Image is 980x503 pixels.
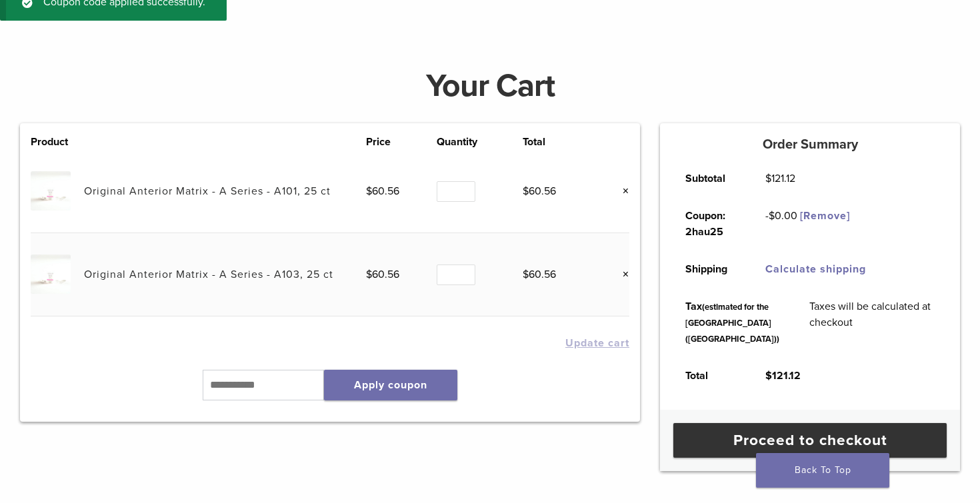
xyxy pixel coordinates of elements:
a: Remove 2hau25 coupon [800,209,850,223]
a: Original Anterior Matrix - A Series - A101, 25 ct [84,185,331,198]
td: - [750,197,865,251]
h5: Order Summary [660,137,960,153]
span: $ [523,268,529,281]
span: 0.00 [769,209,797,223]
th: Coupon: 2hau25 [670,197,750,251]
th: Quantity [437,134,523,150]
a: Back To Top [756,453,889,488]
small: (estimated for the [GEOGRAPHIC_DATA] ([GEOGRAPHIC_DATA])) [685,302,779,344]
span: $ [765,172,771,185]
h1: Your Cart [10,70,970,102]
a: Remove this item [612,183,629,200]
bdi: 121.12 [765,172,795,185]
button: Update cart [565,338,629,348]
span: $ [765,369,772,382]
span: $ [366,185,372,198]
a: Proceed to checkout [673,423,947,458]
span: $ [523,185,529,198]
button: Apply coupon [324,370,457,400]
th: Shipping [670,251,750,288]
span: $ [769,209,775,223]
bdi: 60.56 [366,185,399,198]
th: Product [31,134,84,150]
a: Original Anterior Matrix - A Series - A103, 25 ct [84,268,333,281]
th: Total [523,134,593,150]
th: Tax [670,288,794,357]
bdi: 121.12 [765,369,801,382]
bdi: 60.56 [366,268,399,281]
th: Total [670,357,750,394]
a: Remove this item [612,266,629,283]
img: Original Anterior Matrix - A Series - A103, 25 ct [31,254,70,294]
th: Subtotal [670,160,750,197]
bdi: 60.56 [523,268,556,281]
img: Original Anterior Matrix - A Series - A101, 25 ct [31,171,70,211]
th: Price [366,134,437,150]
span: $ [366,268,372,281]
bdi: 60.56 [523,185,556,198]
a: Calculate shipping [765,262,866,276]
td: Taxes will be calculated at checkout [794,288,950,357]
